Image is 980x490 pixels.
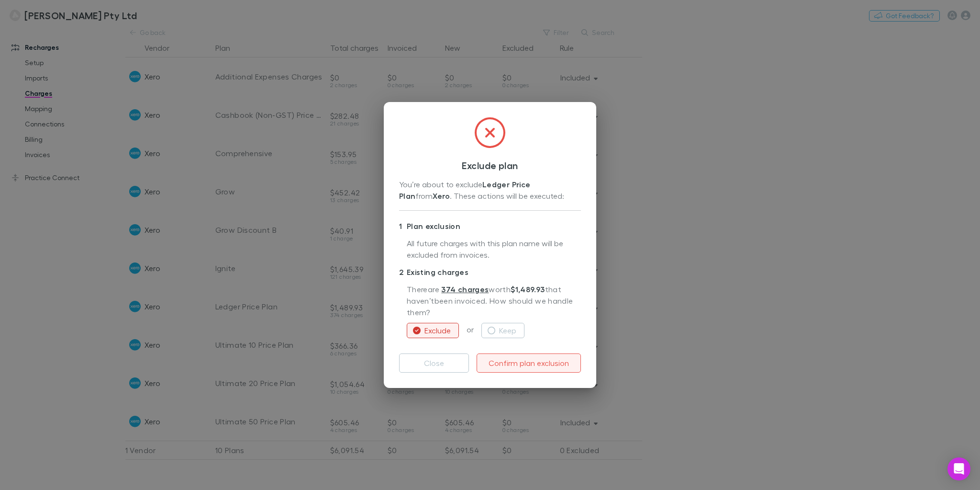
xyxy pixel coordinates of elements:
p: There are worth that haven’t been invoiced. How should we handle them? [407,284,581,319]
button: Keep [481,323,524,338]
p: Existing charges [399,264,581,280]
h3: Exclude plan [399,160,581,171]
div: All future charges with this plan name will be excluded from invoices. [399,234,581,264]
div: Open Intercom Messenger [947,457,970,480]
button: Exclude [407,323,459,338]
a: 374 charges [441,285,489,294]
span: or [459,325,481,334]
strong: $1,489.93 [511,285,545,294]
button: Close [399,353,469,373]
button: Confirm plan exclusion [477,353,581,373]
div: 1 [399,220,407,232]
strong: Xero [433,191,449,201]
div: 2 [399,266,407,278]
p: Plan exclusion [399,218,581,234]
div: You’re about to exclude from . These actions will be executed: [399,179,581,203]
